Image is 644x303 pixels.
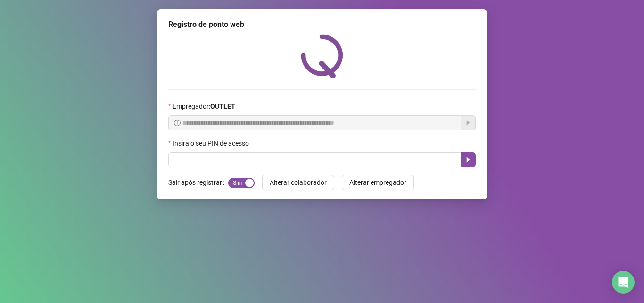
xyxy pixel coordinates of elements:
span: caret-right [464,156,472,164]
button: Alterar colaborador [262,175,334,190]
span: Alterar empregador [349,177,406,188]
label: Sair após registrar [168,175,228,190]
span: Alterar colaborador [270,177,327,188]
button: Alterar empregador [342,175,414,190]
div: Registro de ponto web [168,19,476,30]
img: QRPoint [301,34,343,78]
span: Empregador : [173,101,235,112]
span: info-circle [174,120,181,126]
strong: OUTLET [210,103,235,110]
label: Insira o seu PIN de acesso [168,138,255,148]
div: Open Intercom Messenger [612,271,635,294]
